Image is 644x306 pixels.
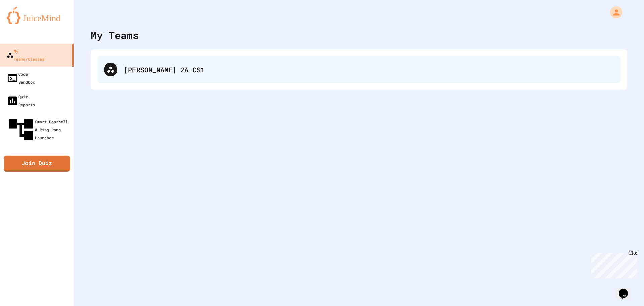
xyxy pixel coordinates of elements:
div: My Teams/Classes [7,47,44,63]
a: Join Quiz [4,156,70,172]
div: My Account [603,5,624,20]
img: logo-orange.svg [7,7,67,24]
iframe: chat widget [588,250,637,278]
div: Code Sandbox [7,70,35,86]
div: Quiz Reports [7,93,35,109]
div: My Teams [91,28,139,43]
div: [PERSON_NAME] 2A CS1 [97,56,621,83]
div: Smart Doorbell & Ping Pong Launcher [7,116,71,144]
div: [PERSON_NAME] 2A CS1 [124,64,614,75]
iframe: chat widget [616,279,637,299]
div: Chat with us now!Close [3,3,46,43]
